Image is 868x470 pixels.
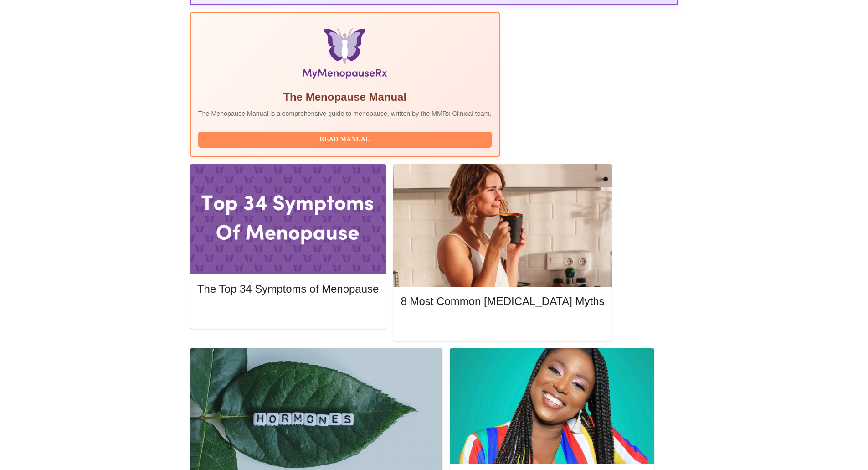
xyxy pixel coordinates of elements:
span: Read Manual [207,134,483,145]
button: Read More [197,305,379,320]
a: Read Manual [198,135,494,143]
h5: 8 Most Common [MEDICAL_DATA] Myths [401,294,604,309]
img: Menopause Manual [245,28,445,83]
a: Read More [401,320,606,328]
a: Read More [197,308,381,315]
h5: The Top 34 Symptoms of Menopause [197,282,379,296]
button: Read More [401,317,604,333]
h5: The Menopause Manual [198,90,492,104]
button: Read Manual [198,132,492,148]
p: The Menopause Manual is a comprehensive guide to menopause, written by the MMRx Clinical team. [198,109,492,118]
span: Read More [410,320,595,331]
span: Read More [206,307,370,318]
